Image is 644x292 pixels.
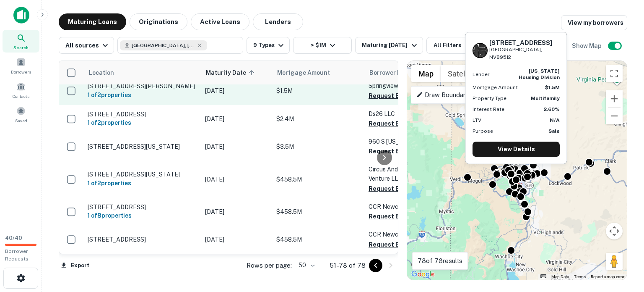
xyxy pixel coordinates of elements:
strong: Multifamily [531,95,560,101]
button: Request Borrower Info [369,146,436,156]
button: Active Loans [191,13,249,30]
button: Lenders [253,13,303,30]
span: Search [13,44,29,51]
h6: 1 of 2 properties [88,118,197,127]
strong: $1.5M [545,84,560,90]
button: Request Borrower Info [369,211,436,221]
p: 78 of 78 results [418,256,462,266]
p: [DATE] [205,142,268,151]
p: [DATE] [205,86,268,95]
p: $458.5M [276,235,360,244]
p: $2.4M [276,114,360,124]
span: [GEOGRAPHIC_DATA], [GEOGRAPHIC_DATA], [GEOGRAPHIC_DATA] [132,42,195,49]
p: Property Type [473,95,506,102]
strong: N/A [550,117,560,123]
p: Draw Boundary [416,90,469,100]
th: Location [83,61,201,84]
p: Ds26 LLC [369,109,452,118]
h6: 1 of 8 properties [88,211,197,220]
a: View my borrowers [561,15,627,30]
th: Borrower Name [364,61,457,84]
strong: [US_STATE] housing division [519,68,560,80]
a: Contacts [3,79,39,101]
button: All sources [59,37,114,54]
p: $3.5M [276,142,360,151]
p: Springview BY Vintage LP [369,81,452,90]
img: capitalize-icon.png [13,7,29,24]
h6: 1 of 2 properties [88,90,197,100]
button: Toggle fullscreen view [606,65,623,82]
span: Location [88,68,114,78]
p: [DATE] [205,207,268,216]
p: Lender [473,71,490,78]
span: Maturity Date [206,68,257,78]
button: Zoom out [606,108,623,124]
p: [GEOGRAPHIC_DATA], NV89512 [489,46,560,62]
p: [STREET_ADDRESS][PERSON_NAME] [88,82,197,90]
p: 51–78 of 78 [330,260,366,271]
button: Map camera controls [606,223,623,239]
p: [STREET_ADDRESS] [88,110,197,118]
a: Search [3,30,39,53]
th: Mortgage Amount [272,61,364,84]
button: Zoom in [606,90,623,107]
button: > $1M [293,37,352,54]
p: [DATE] [205,175,268,184]
p: CCR Newco LLC [369,230,452,239]
p: $1.5M [276,86,360,95]
p: Mortgage Amount [473,84,518,91]
button: Maturing [DATE] [355,37,423,54]
div: 0 0 [407,61,627,280]
button: Export [59,259,91,272]
a: Saved [3,103,39,126]
div: Maturing [DATE] [362,40,419,50]
button: Request Borrower Info [369,118,436,129]
p: $458.5M [276,207,360,216]
strong: 2.60% [544,106,560,112]
a: View Details [473,142,560,157]
p: [DATE] [205,235,268,244]
p: Interest Rate [473,105,504,113]
div: 50 [295,259,316,271]
span: Mortgage Amount [277,68,341,78]
button: 9 Types [247,37,290,54]
p: [STREET_ADDRESS][US_STATE] [88,143,197,150]
button: Maturing Loans [59,13,126,30]
button: All Filters [426,37,468,54]
p: LTV [473,116,481,124]
a: Borrowers [3,54,39,77]
p: Rows per page: [247,260,292,271]
p: [STREET_ADDRESS] [88,203,197,211]
button: Request Borrower Info [369,239,436,250]
h6: Show Map [572,41,603,50]
button: Go to previous page [369,259,382,272]
p: Circus And Eldorado Joint Venture LLC [369,165,452,183]
iframe: Chat Widget [602,225,644,265]
span: 40 / 40 [5,235,22,241]
p: 960 S [US_STATE] ST LLC [369,137,452,146]
span: Borrower Name [369,68,413,78]
button: Show street map [411,65,441,82]
button: Request Borrower Info [369,91,436,101]
a: Terms [574,274,586,279]
span: Borrower Requests [5,248,29,262]
p: Purpose [473,127,493,135]
button: Request Borrower Info [369,184,436,194]
img: Google [409,269,437,280]
p: [STREET_ADDRESS][US_STATE] [88,171,197,178]
strong: Sale [548,128,560,134]
h6: 1 of 2 properties [88,179,197,188]
p: [STREET_ADDRESS] [88,236,197,243]
span: Contacts [13,93,29,100]
h6: [STREET_ADDRESS] [489,39,560,47]
div: All sources [65,40,110,50]
button: Keyboard shortcuts [540,274,546,278]
p: CCR Newco LLC [369,202,452,211]
button: Originations [130,13,187,30]
p: [DATE] [205,114,268,124]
